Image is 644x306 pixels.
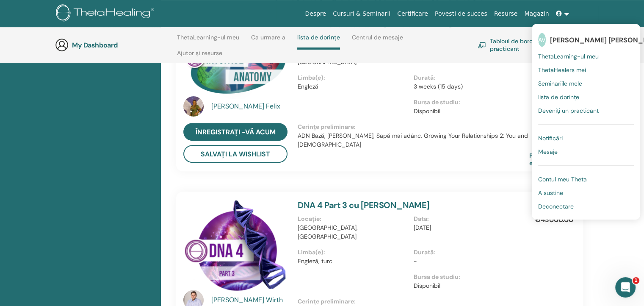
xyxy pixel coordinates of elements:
a: ThetaLearning-ul meu [177,34,239,47]
a: Deconectare [538,200,634,213]
img: logo.png [56,4,157,23]
span: Seminariile mele [538,80,582,87]
a: Contul meu Theta [538,172,634,186]
p: [DATE] [414,223,524,232]
p: Limba(e) : [298,248,408,257]
a: Înregistrați -vă acum [183,123,287,141]
span: 1 [633,277,639,284]
p: Durată : [414,73,524,82]
a: Certificare [394,6,431,22]
p: Data : [414,214,524,223]
a: Deveniți un practicant [538,104,634,117]
img: DNA 4 Part 3 [183,200,287,292]
img: chalkboard-teacher.svg [478,42,486,48]
a: ThetaHealers mei [538,63,634,77]
span: Contul meu Theta [538,175,587,183]
a: DNA 4 Part 3 cu [PERSON_NAME] [298,200,430,211]
a: Mesaje [538,145,634,159]
span: Deconectare [538,203,574,210]
p: Locație : [298,214,408,223]
p: ₺43000.00 [535,215,573,225]
a: Ajutor și resurse [177,50,222,63]
p: - [414,257,524,266]
p: Limba(e) : [298,73,408,82]
a: Tabloul de bord practicant [478,36,553,54]
a: Seminariile mele [538,77,634,90]
img: default.jpg [183,96,204,117]
span: A sustine [538,189,563,197]
p: Bursa de studiu : [414,273,524,281]
p: ADN Bază, [PERSON_NAME], Sapă mai adânc, Growing Your Relationships 2: You and [DEMOGRAPHIC_DATA] [298,131,529,149]
p: Durată : [414,248,524,257]
a: Resurse [491,6,521,22]
a: [PERSON_NAME] Felix [211,101,290,111]
span: lista de dorințe [538,93,579,101]
p: Bursa de studiu : [414,98,524,107]
p: 3 weeks (15 days) [414,82,524,91]
p: Engleză [298,82,408,91]
a: [PERSON_NAME] Wirth [211,295,290,305]
img: generic-user-icon.jpg [55,38,69,52]
iframe: Intercom live chat [615,277,636,298]
a: Centrul de mesaje [352,34,403,47]
h3: My Dashboard [72,41,157,49]
button: Salvați la Wishlist [183,145,287,163]
a: Pagina evenimentului [529,152,584,167]
p: [GEOGRAPHIC_DATA], [GEOGRAPHIC_DATA] [298,223,408,241]
span: Deveniți un practicant [538,107,599,114]
span: ThetaLearning-ul meu [538,53,599,60]
a: Notificări [538,131,634,145]
a: ThetaLearning-ul meu [538,50,634,63]
p: Engleză, turc [298,257,408,266]
a: Cursuri & Seminarii [329,6,394,22]
span: Înregistrați -vă acum [196,128,276,136]
span: Mesaje [538,148,558,156]
a: Despre [301,6,329,22]
a: lista de dorințe [538,90,634,104]
p: Disponibil [414,107,524,116]
span: AV [538,33,546,47]
a: Ca urmare a [251,34,285,47]
span: Notificări [538,134,563,142]
span: ThetaHealers mei [538,66,586,74]
a: A sustine [538,186,634,200]
a: Povesti de succes [431,6,491,22]
p: Disponibil [414,281,524,290]
a: AV[PERSON_NAME] [PERSON_NAME] [538,30,634,50]
p: Cerințe preliminare : [298,122,529,131]
p: Cerințe preliminare : [298,297,529,306]
a: Magazin [521,6,552,22]
a: lista de dorințe [297,34,340,50]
